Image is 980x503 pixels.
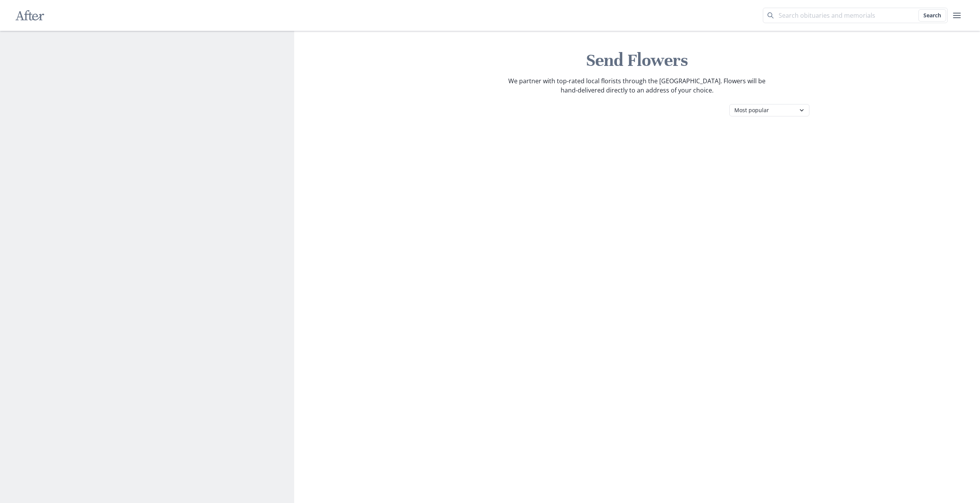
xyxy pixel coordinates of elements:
[300,49,974,72] h1: Send Flowers
[918,9,946,22] button: Search
[763,8,948,23] input: Search term
[949,8,965,23] button: user menu
[729,104,809,116] select: Category filter
[508,76,766,95] p: We partner with top-rated local florists through the [GEOGRAPHIC_DATA]. Flowers will be hand-deli...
